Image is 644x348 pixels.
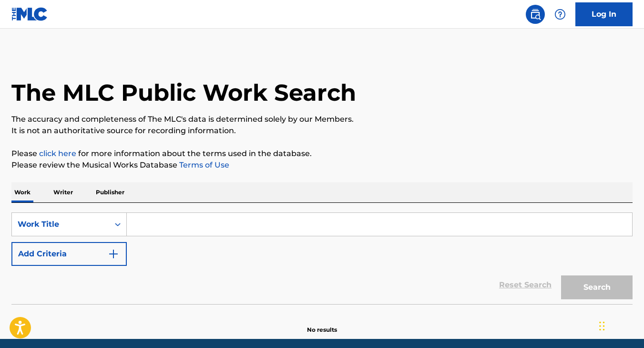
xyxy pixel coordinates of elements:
[575,2,633,26] a: Log In
[108,248,119,260] img: 9d2ae6d4665cec9f34b9.svg
[554,9,566,20] img: help
[11,242,127,266] button: Add Criteria
[599,312,605,340] div: Drag
[39,149,76,158] a: click here
[11,7,48,21] img: MLC Logo
[177,160,229,169] a: Terms of Use
[11,212,633,304] form: Search Form
[11,125,633,137] p: It is not an authoritative source for recording information.
[307,314,337,334] p: No results
[51,182,76,202] p: Writer
[11,159,633,171] p: Please review the Musical Works Database
[11,182,33,202] p: Work
[93,182,127,202] p: Publisher
[11,78,356,107] h1: The MLC Public Work Search
[530,9,541,20] img: search
[18,219,103,230] div: Work Title
[11,114,633,125] p: The accuracy and completeness of The MLC's data is determined solely by our Members.
[551,5,570,24] div: Help
[526,5,545,24] a: Public Search
[596,302,644,348] iframe: Chat Widget
[11,148,633,159] p: Please for more information about the terms used in the database.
